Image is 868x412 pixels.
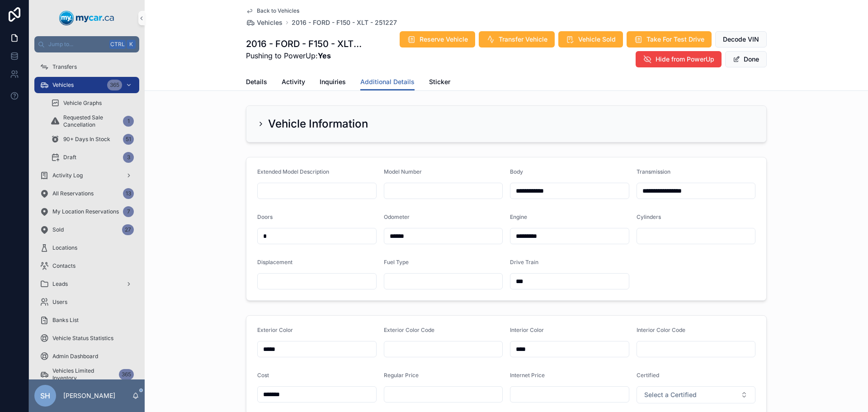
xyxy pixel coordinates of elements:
a: Inquiries [320,74,346,92]
div: 51 [123,134,134,145]
div: 27 [122,224,134,235]
span: Doors [257,213,273,220]
span: Vehicles [52,81,74,89]
span: Reserve Vehicle [420,35,468,44]
a: Locations [34,240,139,256]
span: Odometer [384,213,410,220]
span: Requested Sale Cancellation [63,114,119,128]
button: Vehicle Sold [558,31,623,47]
div: 365 [119,369,134,380]
div: 3 [123,152,134,163]
span: K [127,41,135,48]
a: Additional Details [360,74,415,91]
a: Draft3 [45,149,139,166]
a: Banks List [34,312,139,328]
span: Cost [257,372,269,379]
span: Transmission [637,168,670,175]
span: My Location Reservations [52,208,119,215]
span: Model Number [384,168,422,175]
a: Transfers [34,59,139,75]
span: Locations [52,244,77,251]
span: Users [52,298,67,306]
a: Activity Log [34,167,139,184]
a: Vehicles Limited Inventory365 [34,366,139,383]
span: Sticker [429,77,450,86]
div: scrollable content [29,52,145,379]
span: Vehicle Sold [578,35,616,44]
span: Take For Test Drive [646,35,704,44]
span: Jump to... [48,41,106,48]
div: 1 [123,116,134,127]
button: Done [725,51,767,67]
a: Vehicles365 [34,77,139,93]
div: 13 [123,188,134,199]
span: Fuel Type [384,259,409,265]
button: Transfer Vehicle [479,31,555,47]
strong: Yes [318,51,331,60]
span: Contacts [52,262,75,270]
span: Activity Log [52,172,83,179]
span: Inquiries [320,77,346,86]
span: Regular Price [384,372,419,379]
span: Body [510,168,523,175]
span: Engine [510,213,527,220]
a: Admin Dashboard [34,348,139,365]
span: Decode VIN [723,35,759,44]
button: Take For Test Drive [627,31,712,47]
span: Leads [52,280,68,288]
span: SH [40,390,50,401]
span: Vehicles Limited Inventory [52,367,115,382]
a: All Reservations13 [34,185,139,202]
a: Requested Sale Cancellation1 [45,113,139,129]
a: My Location Reservations7 [34,204,139,220]
button: Select Button [637,386,756,403]
span: Banks List [52,317,79,324]
span: Displacement [257,259,292,265]
span: Drive Train [510,259,538,265]
a: Back to Vehicles [246,7,299,14]
button: Reserve Vehicle [400,31,475,47]
h1: 2016 - FORD - F150 - XLT - 251227 [246,38,362,50]
span: Vehicles [257,18,283,27]
span: Transfers [52,63,77,71]
span: Interior Color [510,327,544,333]
a: Users [34,294,139,310]
span: All Reservations [52,190,94,197]
span: Pushing to PowerUp: [246,50,362,61]
a: Vehicle Status Statistics [34,330,139,346]
span: Details [246,77,267,86]
button: Jump to...CtrlK [34,36,139,52]
span: Interior Color Code [637,327,685,333]
span: Back to Vehicles [257,7,299,14]
span: Admin Dashboard [52,353,98,360]
span: Exterior Color Code [384,327,434,333]
span: Cylinders [637,213,661,220]
h2: Vehicle Information [268,117,368,131]
a: Activity [282,74,305,92]
span: Ctrl [109,40,126,49]
a: 90+ Days In Stock51 [45,131,139,147]
span: 90+ Days In Stock [63,136,110,143]
a: Sold27 [34,222,139,238]
span: Sold [52,226,64,233]
span: Select a Certified [644,390,697,399]
a: Sticker [429,74,450,92]
span: Transfer Vehicle [499,35,547,44]
span: Draft [63,154,76,161]
a: Details [246,74,267,92]
p: [PERSON_NAME] [63,391,115,400]
a: Vehicles [246,18,283,27]
img: App logo [59,11,114,25]
a: 2016 - FORD - F150 - XLT - 251227 [292,18,397,27]
span: Vehicle Status Statistics [52,335,113,342]
button: Decode VIN [715,31,767,47]
span: Exterior Color [257,327,293,333]
span: Hide from PowerUp [656,55,714,64]
span: Extended Model Description [257,168,329,175]
span: Activity [282,77,305,86]
span: Internet Price [510,372,545,379]
a: Contacts [34,258,139,274]
button: Hide from PowerUp [636,51,722,67]
a: Leads [34,276,139,292]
